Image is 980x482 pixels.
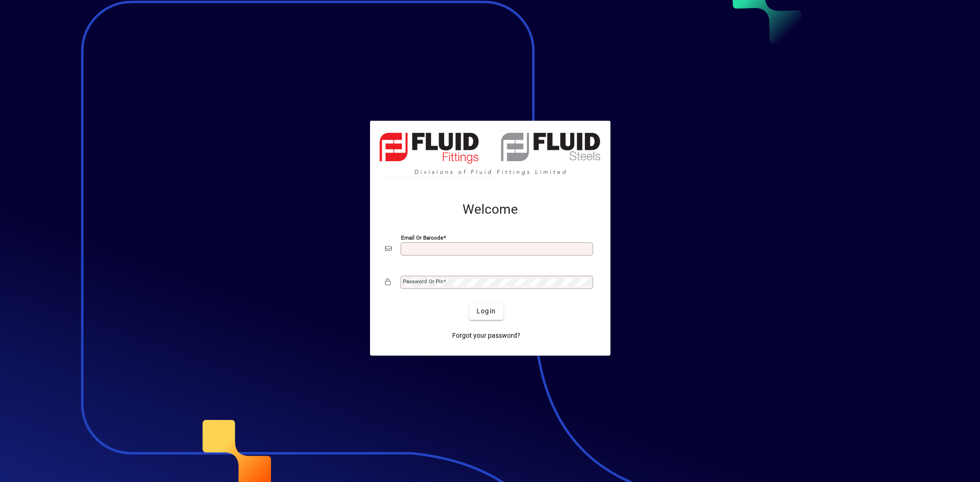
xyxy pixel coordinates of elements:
[448,327,524,344] a: Forgot your password?
[469,303,503,320] button: Login
[477,306,496,316] span: Login
[401,234,443,241] mat-label: Email or Barcode
[403,278,443,285] mat-label: Password or Pin
[452,331,520,341] span: Forgot your password?
[385,202,595,218] h2: Welcome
